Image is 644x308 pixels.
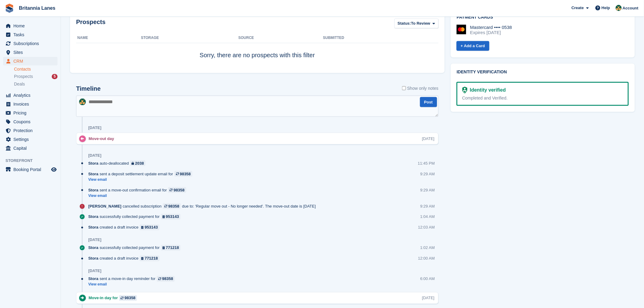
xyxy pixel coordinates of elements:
div: Expires [DATE] [470,30,512,35]
a: 98358 [157,276,175,282]
div: [DATE] [88,269,101,274]
a: 2038 [130,160,145,166]
th: Submitted [323,33,438,43]
a: + Add a Card [457,41,489,51]
img: stora-icon-8386f47178a22dfd0bd8f6a31ec36ba5ce8667c1dd55bd0f319d3a0aa187defe.svg [5,4,14,13]
span: Protection [13,126,50,135]
a: menu [3,117,58,126]
img: Nathan Kellow [616,5,622,11]
span: Deals [14,81,25,87]
a: menu [3,48,58,57]
span: Account [623,5,639,11]
a: menu [3,30,58,39]
span: Booking Portal [13,165,50,174]
a: View email [88,177,195,182]
a: menu [3,144,58,152]
div: 98358 [180,171,191,177]
div: 9:29 AM [420,187,435,193]
div: 1:02 AM [420,245,435,251]
h2: Payment cards [457,15,629,20]
h2: Identity verification [457,70,629,75]
span: Home [13,22,50,30]
a: 98358 [174,171,192,177]
a: Britannia Lanes [16,3,58,13]
div: 6:00 AM [420,276,435,282]
a: menu [3,135,58,144]
div: 12:00 AM [418,256,435,261]
div: created a draft invoice [88,256,163,261]
span: Stora [88,225,98,230]
div: 5 [52,74,58,79]
span: Settings [13,135,50,144]
div: sent a move-out confirmation email for [88,187,189,193]
span: Stora [88,171,98,177]
span: Tasks [13,30,50,39]
span: To Review [411,20,430,26]
span: Sites [13,48,50,57]
a: View email [88,193,189,198]
a: Preview store [50,166,58,173]
a: menu [3,100,58,108]
a: 98358 [163,203,181,209]
a: 98358 [168,187,186,193]
div: 98358 [168,203,179,209]
a: menu [3,22,58,30]
div: Completed and Verified. [462,95,623,101]
span: Invoices [13,100,50,108]
div: 771218 [145,256,158,261]
span: Stora [88,160,98,166]
a: View email [88,282,178,287]
a: 953143 [140,225,159,230]
a: menu [3,57,58,65]
a: menu [3,91,58,100]
div: 98358 [162,276,173,282]
th: Name [76,33,141,43]
a: menu [3,109,58,117]
div: 98358 [173,187,184,193]
a: Contacts [14,66,58,72]
th: Storage [141,33,238,43]
div: successfully collected payment for [88,245,184,251]
div: Identity verified [467,86,506,94]
a: menu [3,39,58,48]
div: 12:03 AM [418,225,435,230]
a: Prospects 5 [14,73,58,80]
th: Source [238,33,323,43]
div: auto-deallocated [88,160,149,166]
div: 1:04 AM [420,214,435,220]
a: 98358 [119,295,137,301]
span: Storefront [5,158,61,164]
span: Status: [398,20,411,26]
span: Prospects [14,74,33,79]
div: created a draft invoice [88,225,163,230]
div: 9:29 AM [420,203,435,209]
div: sent a move-in day reminder for [88,276,178,282]
div: [DATE] [422,295,435,301]
span: Stora [88,214,98,220]
div: 9:29 AM [420,171,435,177]
a: Deals [14,81,58,87]
a: menu [3,165,58,174]
div: 771218 [166,245,179,251]
span: Subscriptions [13,39,50,48]
div: [DATE] [422,136,435,142]
a: menu [3,126,58,135]
img: Identity Verification Ready [462,87,467,93]
h2: Prospects [76,19,106,30]
div: Move-out day [89,136,117,142]
div: [DATE] [88,153,101,158]
div: 98358 [124,295,135,301]
div: 11:45 PM [418,160,435,166]
button: Status: To Review [394,19,439,29]
div: Mastercard •••• 0538 [470,25,512,30]
div: [DATE] [88,238,101,243]
div: 953143 [166,214,179,220]
div: successfully collected payment for [88,214,184,220]
span: Sorry, there are no prospects with this filter [200,52,315,58]
a: 771218 [161,245,181,251]
button: Post [420,97,437,107]
span: Help [602,5,610,11]
label: Show only notes [402,85,439,92]
div: 953143 [145,225,158,230]
div: sent a deposit settlement update email for [88,171,195,177]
